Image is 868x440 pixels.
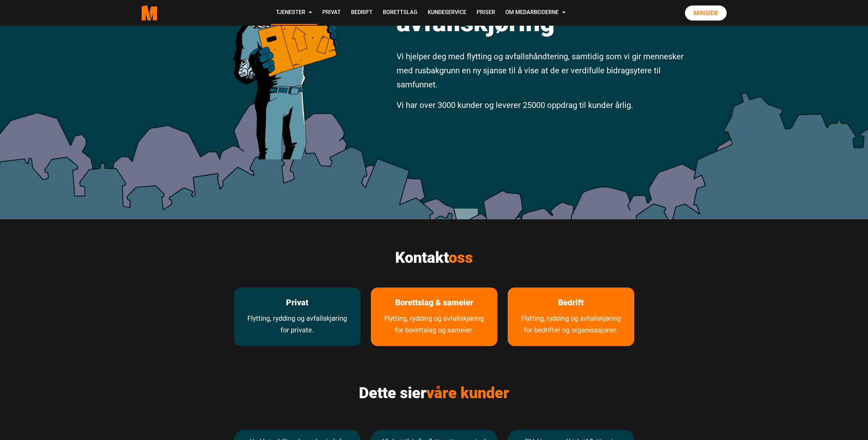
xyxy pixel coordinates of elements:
[471,1,500,25] a: Priser
[685,5,727,21] a: Minside
[234,313,361,346] a: Flytting, rydding og avfallskjøring for private.
[423,1,471,25] a: Kundeservice
[234,248,634,267] h2: Kontakt
[378,1,423,25] a: Borettslag
[548,288,594,318] a: les mer om Bedrift
[385,288,483,318] a: Les mer om Borettslag & sameier
[276,288,319,318] a: les mer om Privat
[397,100,633,110] span: Vi har over 3000 kunder og leverer 25000 oppdrag til kunder årlig.
[346,1,378,25] a: Bedrift
[271,1,317,25] a: Tjenester
[500,1,571,25] a: Om Medarbeiderne
[508,313,634,346] a: Tjenester vi tilbyr bedrifter og organisasjoner
[449,248,473,267] span: oss
[397,52,684,89] span: Vi hjelper deg med flytting og avfallshåndtering, samtidig som vi gir mennesker med rusbakgrunn e...
[426,384,509,402] span: våre kunder
[234,384,634,402] h2: Dette sier
[371,313,497,346] a: Tjenester for borettslag og sameier
[317,1,346,25] a: Privat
